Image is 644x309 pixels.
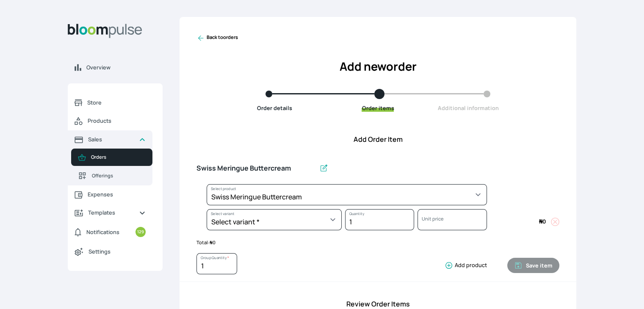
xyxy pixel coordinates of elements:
button: Add product [441,261,487,270]
a: Offerings [71,166,152,185]
span: Notifications [86,228,119,236]
a: Back toorders [196,34,238,42]
span: Expenses [88,190,146,199]
h4: Add Order Item [180,134,576,144]
span: Order items [362,104,394,112]
span: Orders [91,154,146,161]
a: Products [68,112,152,130]
button: Save item [507,258,559,273]
span: Products [88,117,146,125]
input: Untitled group * [196,160,316,177]
span: Order details [257,104,292,112]
img: Bloom Logo [68,24,142,38]
span: 0 [539,218,546,225]
a: Notifications129 [68,222,152,242]
span: Overview [86,63,156,72]
h4: Review Order Items [196,299,559,309]
span: Offerings [92,172,146,179]
a: Templates [68,204,152,222]
a: Overview [68,58,163,77]
span: Store [87,99,146,107]
small: 129 [135,227,146,237]
span: 0 [210,239,216,246]
a: Orders [71,149,152,166]
span: ₦ [539,218,542,225]
aside: Sidebar [68,17,163,299]
h2: Add new order [196,58,559,75]
span: Settings [88,248,146,256]
span: Templates [88,209,132,217]
a: Expenses [68,185,152,204]
a: Settings [68,242,152,261]
p: Total: [196,239,559,246]
span: Sales [88,135,132,143]
a: Store [68,94,152,112]
span: Additional information [438,104,499,112]
span: ₦ [210,239,213,246]
a: Sales [68,130,152,149]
